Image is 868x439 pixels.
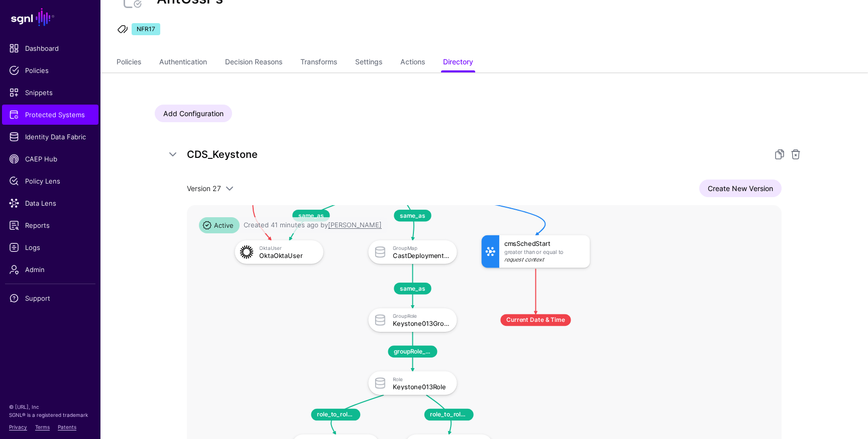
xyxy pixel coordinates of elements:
div: Created 41 minutes ago by [244,220,382,230]
a: Settings [355,53,382,72]
span: Policy Lens [9,176,91,186]
span: role_to_roleAttribute [311,409,360,421]
div: OktaUser [259,245,316,251]
a: SGNL [6,6,94,28]
div: GroupRole [393,313,450,319]
div: Request Context [504,257,585,263]
span: Policies [9,65,91,75]
a: Add Configuration [155,105,232,122]
a: Data Lens [2,193,98,213]
span: groupRole_to_role [388,345,437,358]
span: NFR17 [132,23,160,35]
span: same_as [394,283,431,295]
div: Keystone013GroupRole [393,320,450,327]
span: Current Date & Time [500,314,571,326]
a: Reports [2,215,98,235]
a: Transforms [300,53,337,72]
div: Keystone013Role [393,383,450,390]
a: Policy Lens [2,171,98,191]
img: svg+xml;base64,PHN2ZyB3aWR0aD0iNjQiIGhlaWdodD0iNjQiIHZpZXdCb3g9IjAgMCA2NCA2NCIgZmlsbD0ibm9uZSIgeG... [238,243,255,261]
a: Patents [58,424,76,430]
span: Active [199,217,240,233]
a: Policies [117,53,141,72]
span: Identity Data Fabric [9,132,91,142]
div: Greater Than Or Equal To [504,249,585,255]
span: Support [9,293,91,303]
a: Identity Data Fabric [2,127,98,147]
span: Snippets [9,87,91,98]
div: OktaOktaUser [259,252,316,259]
span: Admin [9,265,91,275]
a: Actions [400,53,425,72]
div: CastDeploymentSystemGroupMap [393,252,450,259]
a: Directory [443,53,473,72]
span: same_as [394,210,431,222]
span: Reports [9,220,91,230]
span: same_as [292,210,330,222]
span: Dashboard [9,43,91,53]
a: Policies [2,60,98,80]
a: Admin [2,259,98,280]
a: Authentication [159,53,207,72]
span: CAEP Hub [9,154,91,164]
span: Logs [9,242,91,252]
a: Protected Systems [2,105,98,125]
span: Data Lens [9,198,91,208]
a: Privacy [9,424,27,430]
h5: CDS_Keystone [187,146,762,162]
p: © [URL], Inc [9,403,91,411]
div: cmsSchedStart [504,240,585,247]
a: Snippets [2,82,98,103]
a: Terms [35,424,50,430]
a: Logs [2,237,98,257]
div: GroupMap [393,245,450,251]
span: Protected Systems [9,110,91,120]
span: Version 27 [187,184,221,193]
span: role_to_roleFunctionalAbility [424,409,474,421]
a: Decision Reasons [225,53,282,72]
a: Create New Version [699,180,782,197]
a: Dashboard [2,38,98,58]
div: Role [393,376,450,382]
p: SGNL® is a registered trademark [9,411,91,419]
app-identifier: [PERSON_NAME] [328,221,382,229]
a: CAEP Hub [2,149,98,169]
